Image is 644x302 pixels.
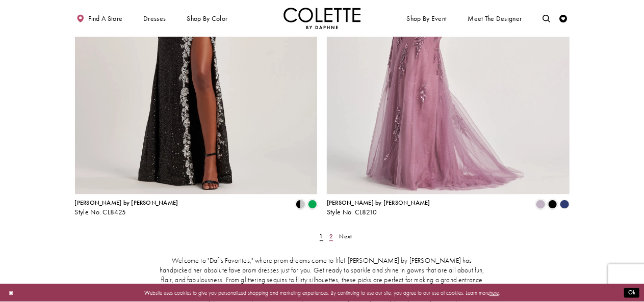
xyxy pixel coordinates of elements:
img: Colette by Daphne [284,8,361,29]
a: Toggle search [541,8,553,29]
a: Find a store [75,8,124,29]
a: here [490,289,499,296]
span: [PERSON_NAME] by [PERSON_NAME] [327,199,430,207]
i: Heather [536,200,545,209]
span: Meet the designer [468,15,522,22]
a: Check Wishlist [558,8,570,29]
span: Current Page [317,231,325,242]
div: Colette by Daphne Style No. CL8425 [75,200,178,216]
span: Style No. CL8210 [327,208,377,216]
span: 1 [320,232,323,240]
span: Style No. CL8425 [75,208,126,216]
span: Next [340,232,352,240]
a: Meet the designer [466,8,524,29]
span: Shop by color [187,15,227,22]
span: [PERSON_NAME] by [PERSON_NAME] [75,199,178,207]
span: 2 [329,232,333,240]
a: Visit Home Page [284,8,361,29]
div: Colette by Daphne Style No. CL8210 [327,200,430,216]
span: Dresses [143,15,166,22]
span: Shop by color [185,8,229,29]
i: Black [548,200,557,209]
p: Website uses cookies to give you personalized shopping and marketing experiences. By continuing t... [56,288,588,298]
a: Page 2 [327,231,336,242]
span: Dresses [141,8,168,29]
button: Close Dialog [5,286,17,300]
span: Shop By Event [405,8,449,29]
button: Submit Dialog [624,288,639,298]
span: Shop By Event [407,15,447,22]
span: Find a store [88,15,123,22]
i: Black/Silver [296,200,305,209]
i: Emerald [308,200,317,209]
a: Next Page [337,231,354,242]
i: Navy Blue [560,200,569,209]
